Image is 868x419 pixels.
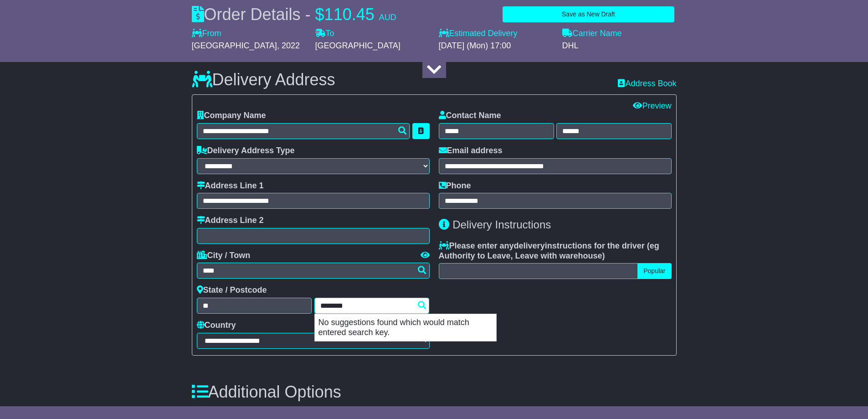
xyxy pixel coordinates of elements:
label: Country [197,321,236,331]
span: 110.45 [324,5,375,24]
span: eg Authority to Leave, Leave with warehouse [439,241,659,260]
label: Email address [439,146,503,156]
div: [DATE] (Mon) 17:00 [439,41,553,51]
span: $ [315,5,324,24]
button: Save as New Draft [503,6,674,22]
button: Popular [637,263,671,279]
a: Address Book [618,79,676,88]
label: Address Line 1 [197,181,264,191]
label: City / Town [197,251,251,261]
label: Phone [439,181,471,191]
label: Please enter any instructions for the driver ( ) [439,241,672,261]
label: Contact Name [439,111,501,121]
span: AUD [379,13,396,22]
label: Delivery Address Type [197,146,295,156]
span: , 2022 [277,41,300,50]
span: delivery [514,241,545,250]
label: To [315,29,334,39]
label: From [192,29,221,39]
div: Order Details - [192,5,396,24]
label: Address Line 2 [197,216,264,226]
label: Estimated Delivery [439,29,553,39]
label: Carrier Name [562,29,622,39]
h3: Additional Options [192,383,677,401]
span: [GEOGRAPHIC_DATA] [315,41,401,50]
div: DHL [562,41,677,51]
label: State / Postcode [197,285,267,295]
p: No suggestions found which would match entered search key. [315,314,496,341]
span: Delivery Instructions [452,218,551,231]
label: Company Name [197,111,266,121]
h3: Delivery Address [192,71,335,89]
span: [GEOGRAPHIC_DATA] [192,41,277,50]
a: Preview [633,101,671,110]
